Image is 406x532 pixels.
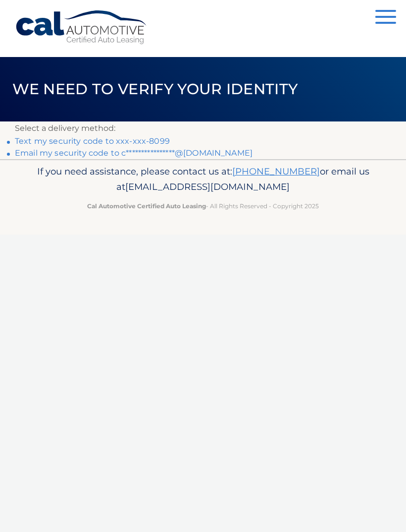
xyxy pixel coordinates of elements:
[125,181,290,192] span: [EMAIL_ADDRESS][DOMAIN_NAME]
[15,136,170,146] a: Text my security code to xxx-xxx-8099
[15,10,149,45] a: Cal Automotive
[15,121,391,135] p: Select a delivery method:
[375,10,396,26] button: Menu
[232,166,320,177] a: [PHONE_NUMBER]
[12,80,298,98] span: We need to verify your identity
[15,164,391,195] p: If you need assistance, please contact us at: or email us at
[87,202,206,210] strong: Cal Automotive Certified Auto Leasing
[15,201,391,211] p: - All Rights Reserved - Copyright 2025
